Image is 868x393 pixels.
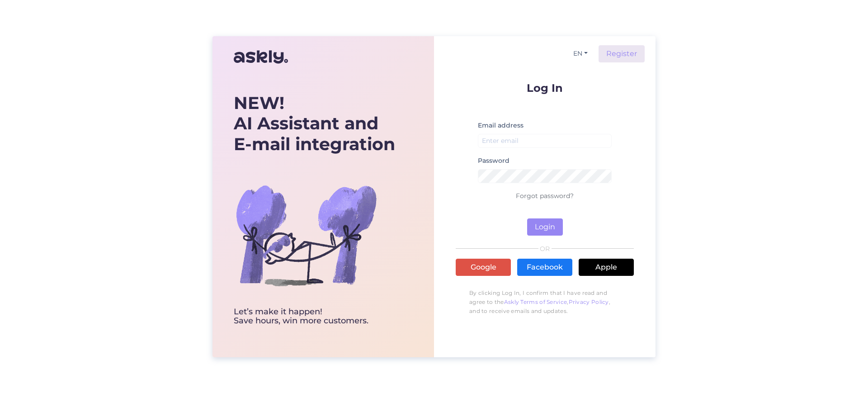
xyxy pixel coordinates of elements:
input: Enter email [478,134,612,148]
p: Log In [456,82,634,94]
div: Let’s make it happen! Save hours, win more customers. [234,308,395,326]
a: Facebook [517,259,572,276]
a: Google [456,259,511,276]
a: Privacy Policy [569,298,609,305]
span: OR [538,246,552,252]
button: Login [527,218,563,236]
label: Password [478,156,509,166]
p: By clicking Log In, I confirm that I have read and agree to the , , and to receive emails and upd... [456,284,634,320]
a: Apple [579,259,634,276]
div: AI Assistant and E-mail integration [234,93,395,155]
b: NEW! [234,92,284,114]
a: Forgot password? [516,192,574,200]
img: bg-askly [234,163,378,308]
img: Askly [234,46,288,68]
button: EN [570,47,591,60]
a: Askly Terms of Service [504,298,567,305]
a: Register [599,45,645,62]
label: Email address [478,121,524,130]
